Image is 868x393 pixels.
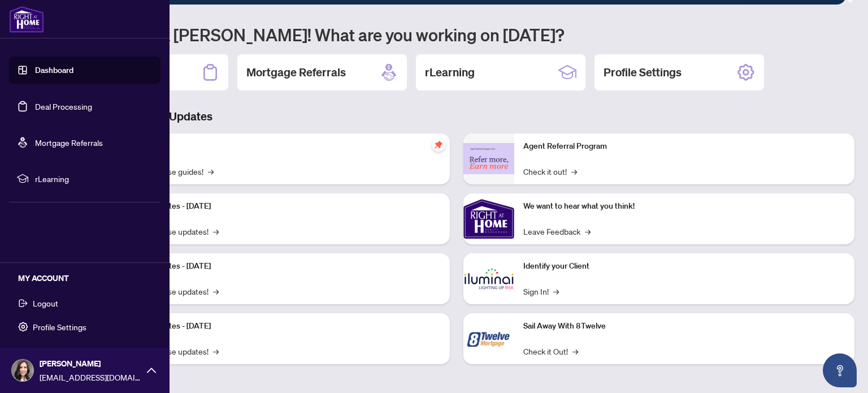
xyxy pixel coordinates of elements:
[523,320,845,332] p: Sail Away With 8Twelve
[523,285,559,297] a: Sign In!→
[40,357,141,370] span: [PERSON_NAME]
[604,64,682,80] h2: Profile Settings
[523,225,591,237] a: Leave Feedback→
[432,138,445,152] span: pushpin
[59,24,854,45] h1: Welcome back [PERSON_NAME]! What are you working on [DATE]?
[213,285,219,297] span: →
[523,200,845,213] p: We want to hear what you think!
[523,345,578,357] a: Check it Out!→
[18,272,160,284] h5: MY ACCOUNT
[585,225,591,237] span: →
[425,64,475,80] h2: rLearning
[523,260,845,273] p: Identify your Client
[9,293,160,313] button: Logout
[572,345,578,357] span: →
[59,109,854,124] h3: Brokerage & Industry Updates
[246,64,346,80] h2: Mortgage Referrals
[35,172,153,185] span: rLearning
[119,200,441,213] p: Platform Updates - [DATE]
[119,260,441,273] p: Platform Updates - [DATE]
[463,313,514,364] img: Sail Away With 8Twelve
[823,353,857,387] button: Open asap
[35,101,92,111] a: Deal Processing
[553,285,559,297] span: →
[523,140,845,153] p: Agent Referral Program
[33,294,58,312] span: Logout
[463,253,514,304] img: Identify your Client
[213,345,219,357] span: →
[213,225,219,237] span: →
[40,371,141,383] span: [EMAIL_ADDRESS][DOMAIN_NAME]
[33,318,86,336] span: Profile Settings
[35,65,73,75] a: Dashboard
[9,317,160,336] button: Profile Settings
[9,6,44,33] img: logo
[523,165,577,178] a: Check it out!→
[119,140,441,153] p: Self-Help
[463,143,514,174] img: Agent Referral Program
[119,320,441,332] p: Platform Updates - [DATE]
[35,137,103,148] a: Mortgage Referrals
[208,165,214,178] span: →
[571,165,577,178] span: →
[12,360,33,381] img: Profile Icon
[463,193,514,244] img: We want to hear what you think!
